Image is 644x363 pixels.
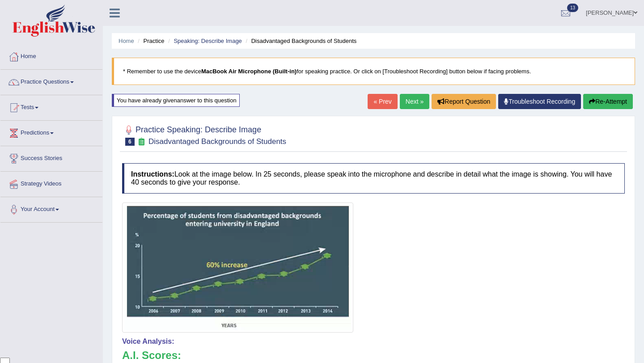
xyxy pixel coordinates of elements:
small: Disadvantaged Backgrounds of Students [148,137,286,146]
a: Troubleshoot Recording [498,94,581,109]
blockquote: * Remember to use the device for speaking practice. Or click on [Troubleshoot Recording] button b... [112,58,635,85]
a: Strategy Videos [0,172,102,194]
b: A.I. Scores: [122,349,181,361]
a: Practice Questions [0,70,102,92]
span: 6 [125,138,135,146]
li: Disadvantaged Backgrounds of Students [243,37,356,45]
small: Exam occurring question [137,138,146,146]
div: You have already given answer to this question [112,94,240,107]
a: Tests [0,95,102,118]
a: Home [0,44,102,67]
button: Report Question [432,94,496,109]
h2: Practice Speaking: Describe Image [122,123,286,146]
span: 13 [567,4,578,12]
button: Re-Attempt [583,94,633,109]
a: Your Account [0,197,102,219]
a: Home [119,38,134,44]
a: « Prev [368,94,397,109]
h4: Look at the image below. In 25 seconds, please speak into the microphone and describe in detail w... [122,163,625,193]
b: MacBook Air Microphone (Built-in) [201,68,297,75]
b: Instructions: [131,170,174,178]
h4: Voice Analysis: [122,338,625,346]
li: Practice [136,37,164,45]
a: Speaking: Describe Image [174,38,241,44]
a: Next » [400,94,429,109]
a: Predictions [0,121,102,143]
a: Success Stories [0,146,102,169]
